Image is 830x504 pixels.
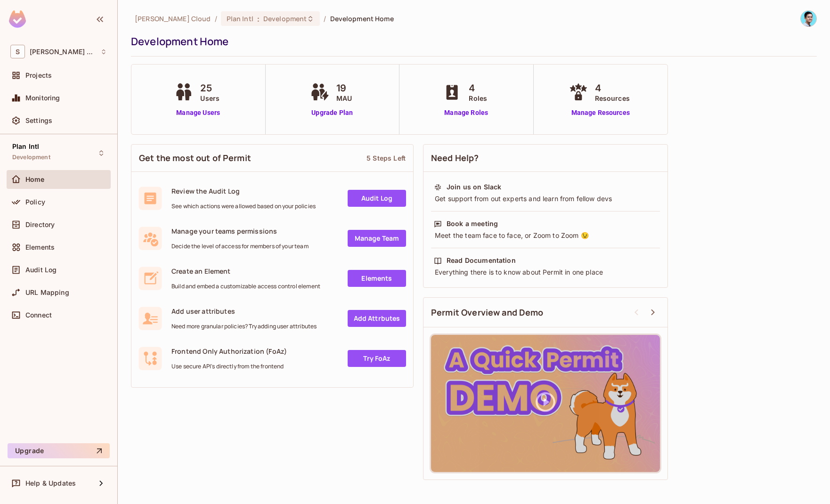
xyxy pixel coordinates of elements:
[30,48,96,56] span: Workspace: Sawala Cloud
[469,93,487,103] span: Roles
[171,187,316,195] span: Review the Audit Log
[200,93,220,103] span: Users
[431,307,544,318] span: Permit Overview and Demo
[348,350,406,367] a: Try FoAz
[171,267,320,276] span: Create an Element
[801,11,816,26] img: Aldy Cavalera
[25,480,76,487] span: Help & Updates
[135,14,211,23] span: the active workspace
[348,230,406,247] a: Manage Team
[139,152,251,164] span: Get the most out of Permit
[25,289,69,296] span: URL Mapping
[25,311,52,319] span: Connect
[447,219,498,228] div: Book a meeting
[8,443,110,458] button: Upgrade
[171,203,316,210] span: See which actions were allowed based on your policies
[431,152,479,164] span: Need Help?
[200,81,220,95] span: 25
[10,45,25,58] span: S
[171,363,287,370] span: Use secure API's directly from the frontend
[171,347,287,356] span: Frontend Only Authorization (FoAz)
[171,243,309,250] span: Decide the level of access for members of your team
[348,190,406,207] a: Audit Log
[440,108,492,118] a: Manage Roles
[131,34,812,49] div: Development Home
[25,72,52,79] span: Projects
[25,117,52,124] span: Settings
[171,307,317,316] span: Add user attributes
[434,268,657,277] div: Everything there is to know about Permit in one place
[12,154,50,161] span: Development
[12,143,39,150] span: Plan Intl
[215,14,217,23] li: /
[227,14,253,23] span: Plan Intl
[25,176,45,183] span: Home
[25,198,45,206] span: Policy
[434,194,657,203] div: Get support from out experts and learn from fellow devs
[324,14,326,23] li: /
[595,93,630,103] span: Resources
[263,14,307,23] span: Development
[447,256,516,265] div: Read Documentation
[257,15,260,23] span: :
[171,227,309,236] span: Manage your teams permissions
[447,182,501,192] div: Join us on Slack
[172,108,224,118] a: Manage Users
[366,154,406,163] div: 5 Steps Left
[25,266,57,274] span: Audit Log
[330,14,394,23] span: Development Home
[308,108,357,118] a: Upgrade Plan
[336,93,352,103] span: MAU
[25,244,55,251] span: Elements
[171,323,317,330] span: Need more granular policies? Try adding user attributes
[348,270,406,287] a: Elements
[9,10,26,28] img: SReyMgAAAABJRU5ErkJggg==
[434,231,657,240] div: Meet the team face to face, or Zoom to Zoom 😉
[171,283,320,290] span: Build and embed a customizable access control element
[25,221,55,228] span: Directory
[567,108,635,118] a: Manage Resources
[469,81,487,95] span: 4
[595,81,630,95] span: 4
[348,310,406,327] a: Add Attrbutes
[25,94,60,102] span: Monitoring
[336,81,352,95] span: 19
